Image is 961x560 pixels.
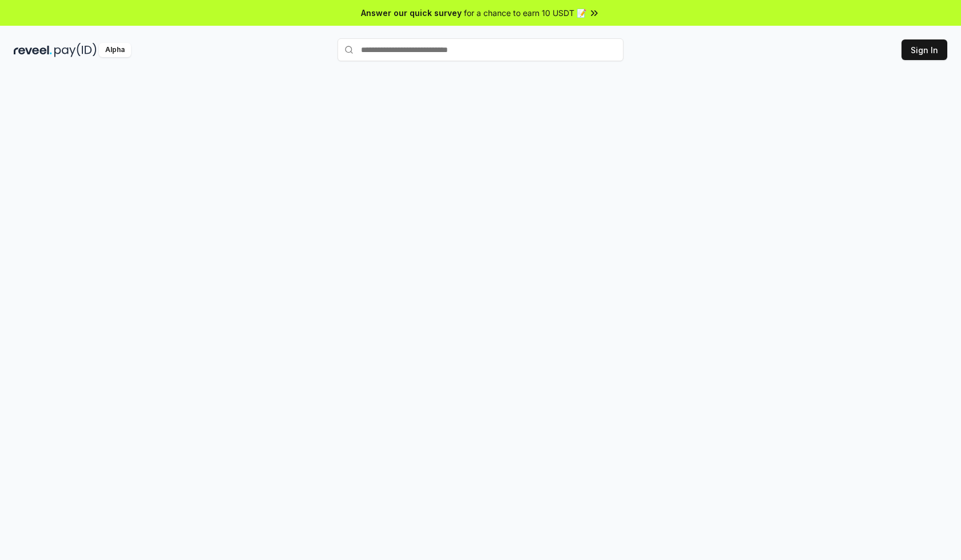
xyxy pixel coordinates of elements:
[464,7,586,19] span: for a chance to earn 10 USDT 📝
[99,43,131,57] div: Alpha
[54,43,97,57] img: pay_id
[902,39,947,60] button: Sign In
[14,43,52,57] img: reveel_dark
[361,7,462,19] span: Answer our quick survey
